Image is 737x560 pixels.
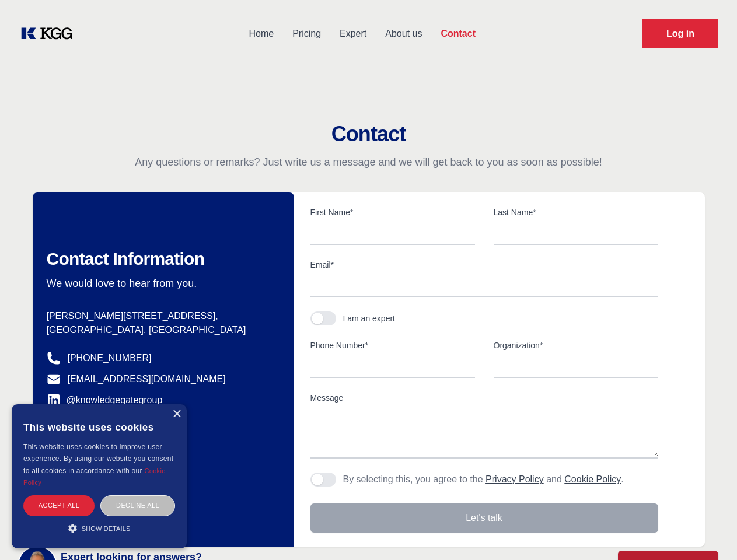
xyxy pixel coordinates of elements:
a: KOL Knowledge Platform: Talk to Key External Experts (KEE) [19,24,82,43]
span: This website uses cookies to improve user experience. By using our website you consent to all coo... [23,443,173,475]
p: We would love to hear from you. [47,276,275,290]
label: Message [310,392,658,404]
div: Show details [23,522,175,534]
a: @knowledgegategroup [47,393,163,407]
p: [GEOGRAPHIC_DATA], [GEOGRAPHIC_DATA] [47,323,275,337]
div: I am an expert [343,313,396,324]
a: Cookie Policy [564,474,621,484]
p: Any questions or remarks? Just write us a message and we will get back to you as soon as possible! [14,155,723,169]
a: Privacy Policy [485,474,544,484]
a: Expert [330,19,376,49]
a: [PHONE_NUMBER] [68,351,152,365]
a: Home [239,19,283,49]
a: Request Demo [642,19,718,48]
label: Email* [310,259,658,271]
div: Decline all [100,495,175,516]
a: About us [376,19,431,49]
label: Organization* [494,339,658,351]
span: Show details [82,525,131,532]
div: Close [172,410,181,419]
iframe: Chat Widget [679,504,737,560]
h2: Contact [14,123,723,146]
div: This website uses cookies [23,413,175,441]
label: Phone Number* [310,339,475,351]
a: Contact [431,19,485,49]
a: Pricing [283,19,330,49]
div: Accept all [23,495,95,516]
a: Cookie Policy [23,467,166,486]
button: Let's talk [310,503,658,533]
p: [PERSON_NAME][STREET_ADDRESS], [47,309,275,323]
p: By selecting this, you agree to the and . [343,473,624,487]
h2: Contact Information [47,249,275,269]
label: Last Name* [494,206,658,218]
a: [EMAIL_ADDRESS][DOMAIN_NAME] [68,372,226,386]
label: First Name* [310,206,475,218]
